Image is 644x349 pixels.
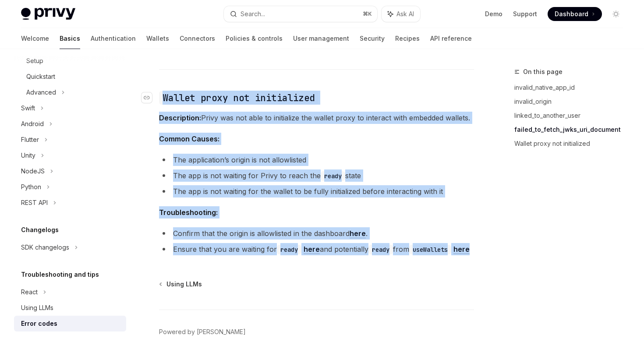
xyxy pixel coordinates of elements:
[363,11,372,18] span: ⌘ K
[14,316,126,331] a: Error codes
[21,269,99,280] h5: Troubleshooting and tips
[159,208,218,217] strong: Troubleshooting:
[21,182,41,192] div: Python
[146,28,169,49] a: Wallets
[360,28,385,49] a: Security
[21,28,49,49] a: Welcome
[180,28,215,49] a: Connectors
[159,134,219,143] strong: Common Causes:
[226,28,283,49] a: Policies & controls
[21,225,59,235] h5: Changelogs
[514,123,630,137] a: failed_to_fetch_jwks_uri_document
[159,113,201,122] strong: Description:
[304,245,320,254] a: here
[382,6,420,22] button: Ask AI
[514,95,630,109] a: invalid_origin
[321,171,345,181] code: ready
[21,242,69,253] div: SDK changelogs
[21,287,38,297] div: React
[430,28,472,49] a: API reference
[159,328,246,336] a: Powered by [PERSON_NAME]
[555,10,588,18] span: Dashboard
[409,245,451,254] code: useWallets
[21,197,48,208] div: REST API
[60,28,80,49] a: Basics
[513,10,537,18] a: Support
[548,7,602,21] a: Dashboard
[609,7,623,21] button: Toggle dark mode
[395,28,420,49] a: Recipes
[21,150,35,161] div: Unity
[159,169,474,182] li: The app is not waiting for Privy to reach the state
[159,243,474,255] li: Ensure that you are waiting for and potentially from
[21,303,53,313] div: Using LLMs
[26,87,56,98] div: Advanced
[21,134,39,145] div: Flutter
[224,6,377,22] button: Search...⌘K
[514,109,630,123] a: linked_to_another_user
[523,67,563,77] span: On this page
[21,103,35,113] div: Swift
[485,10,502,18] a: Demo
[160,280,202,289] a: Using LLMs
[396,10,414,18] span: Ask AI
[277,245,301,254] code: ready
[514,137,630,151] a: Wallet proxy not initialized
[514,81,630,95] a: invalid_native_app_id
[21,119,44,129] div: Android
[159,227,474,240] li: Confirm that the origin is allowlisted in the dashboard .
[14,69,126,85] a: Quickstart
[350,229,366,238] a: here
[368,245,393,254] code: ready
[21,8,75,20] img: light logo
[241,9,265,19] div: Search...
[14,300,126,316] a: Using LLMs
[166,280,202,289] span: Using LLMs
[26,71,55,82] div: Quickstart
[21,166,45,176] div: NodeJS
[91,28,136,49] a: Authentication
[21,318,57,329] div: Error codes
[453,245,470,254] a: here
[142,91,159,105] a: Navigate to header
[159,185,474,197] li: The app is not waiting for the wallet to be fully initialized before interacting with it
[293,28,349,49] a: User management
[159,91,318,105] code: Wallet proxy not initialized
[159,112,474,124] span: Privy was not able to initialize the wallet proxy to interact with embedded wallets.
[159,154,474,166] li: The application’s origin is not allowlisted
